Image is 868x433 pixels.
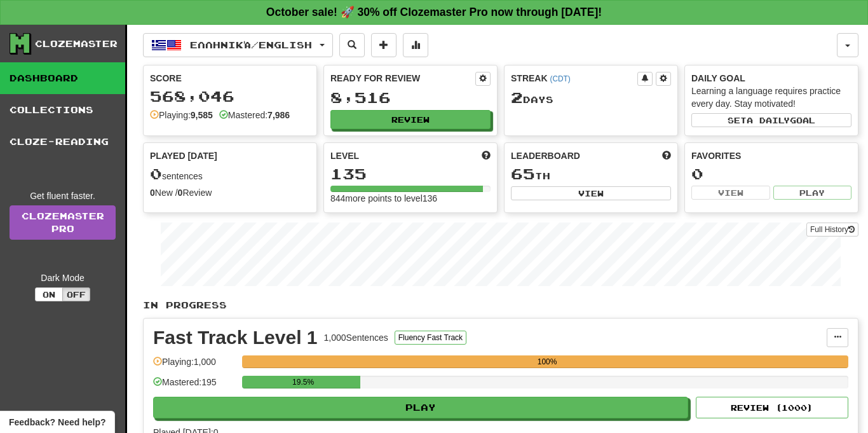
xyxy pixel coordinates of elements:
[191,110,213,120] strong: 9,585
[153,355,236,376] div: Playing: 1,000
[153,328,318,347] div: Fast Track Level 1
[150,186,310,199] div: New / Review
[10,189,116,202] div: Get fluent faster.
[691,72,851,85] div: Daily Goal
[190,39,312,50] span: Ελληνικά / English
[150,109,213,121] div: Playing:
[178,188,183,198] strong: 0
[339,33,365,57] button: Search sentences
[691,186,770,200] button: View
[773,186,852,200] button: Play
[219,109,290,121] div: Mastered:
[324,331,388,344] div: 1,000 Sentences
[747,116,790,125] span: a daily
[691,85,851,110] div: Learning a language requires practice every day. Stay motivated!
[371,33,397,57] button: Add sentence to collection
[696,397,848,418] button: Review (1000)
[150,149,217,162] span: Played [DATE]
[691,113,851,127] button: Seta dailygoal
[143,299,858,312] p: In Progress
[395,331,466,345] button: Fluency Fast Track
[511,88,523,106] span: 2
[35,287,63,301] button: On
[153,397,688,418] button: Play
[150,88,310,104] div: 568,046
[35,38,118,50] div: Clozemaster
[153,376,236,397] div: Mastered: 195
[550,74,570,83] a: (CDT)
[511,90,671,106] div: Day s
[662,149,671,162] span: This week in points, UTC
[330,90,491,106] div: 8,516
[330,72,475,85] div: Ready for Review
[330,166,491,182] div: 135
[691,166,851,182] div: 0
[691,149,851,162] div: Favorites
[143,33,333,57] button: Ελληνικά/English
[150,72,310,85] div: Score
[403,33,428,57] button: More stats
[266,6,602,18] strong: October sale! 🚀 30% off Clozemaster Pro now through [DATE]!
[246,376,360,388] div: 19.5%
[330,149,359,162] span: Level
[150,188,155,198] strong: 0
[511,149,580,162] span: Leaderboard
[511,186,671,200] button: View
[268,110,290,120] strong: 7,986
[330,192,491,205] div: 844 more points to level 136
[150,166,310,182] div: sentences
[806,223,858,237] button: Full History
[150,165,162,182] span: 0
[511,72,637,85] div: Streak
[246,355,848,368] div: 100%
[62,287,90,301] button: Off
[511,166,671,182] div: th
[10,271,116,284] div: Dark Mode
[330,110,491,129] button: Review
[482,149,491,162] span: Score more points to level up
[9,416,105,429] span: Open feedback widget
[10,205,116,240] a: ClozemasterPro
[511,165,535,182] span: 65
